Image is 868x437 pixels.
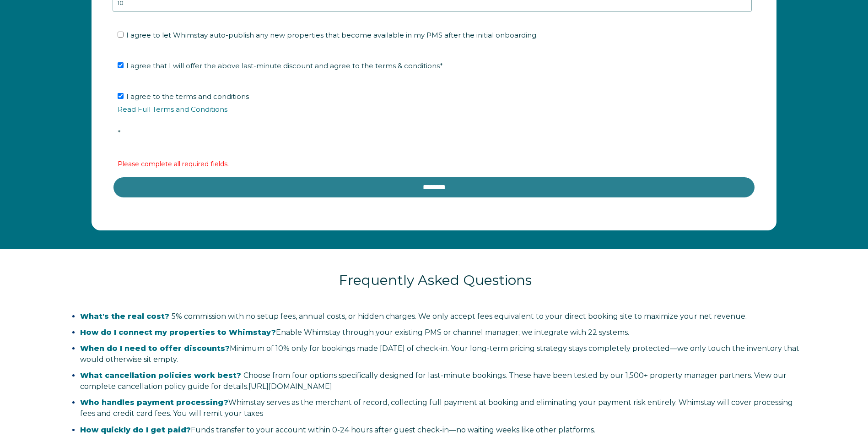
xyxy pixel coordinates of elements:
span: Enable Whimstay through your existing PMS or channel manager; we integrate with 22 systems. [80,328,629,337]
input: I agree to the terms and conditionsRead Full Terms and Conditions* [118,93,124,99]
span: Whimstay serves as the merchant of record, collecting full payment at booking and eliminating you... [80,398,793,418]
span: Frequently Asked Questions [339,272,532,289]
a: Read Full Terms and Conditions [118,105,227,114]
strong: How do I connect my properties to Whimstay? [80,328,276,337]
strong: How quickly do I get paid? [80,426,191,434]
span: Funds transfer to your account within 0-24 hours after guest check-in—no waiting weeks like other... [80,426,595,434]
span: What cancellation policies work best? [80,371,241,380]
span: 5% commission with no setup fees, annual costs, or hidden charges. We only accept fees equivalent... [80,312,747,321]
strong: Who handles payment processing? [80,398,228,407]
input: I agree that I will offer the above last-minute discount and agree to the terms & conditions* [118,62,124,68]
span: What's the real cost? [80,312,169,321]
span: only for bookings made [DATE] of check-in. Your long-term pricing strategy stays completely prote... [80,344,799,364]
label: Please complete all required fields. [118,160,229,168]
a: Vínculo https://salespage.whimstay.com/cancellation-policy-options [248,382,332,391]
span: Minimum of 10% [230,344,290,353]
span: Choose from four options specifically designed for last-minute bookings. These have been tested b... [80,371,787,391]
strong: When do I need to offer discounts? [80,344,230,353]
input: I agree to let Whimstay auto-publish any new properties that become available in my PMS after the... [118,32,124,38]
span: I agree that I will offer the above last-minute discount and agree to the terms & conditions [126,61,443,70]
span: I agree to let Whimstay auto-publish any new properties that become available in my PMS after the... [126,31,538,39]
